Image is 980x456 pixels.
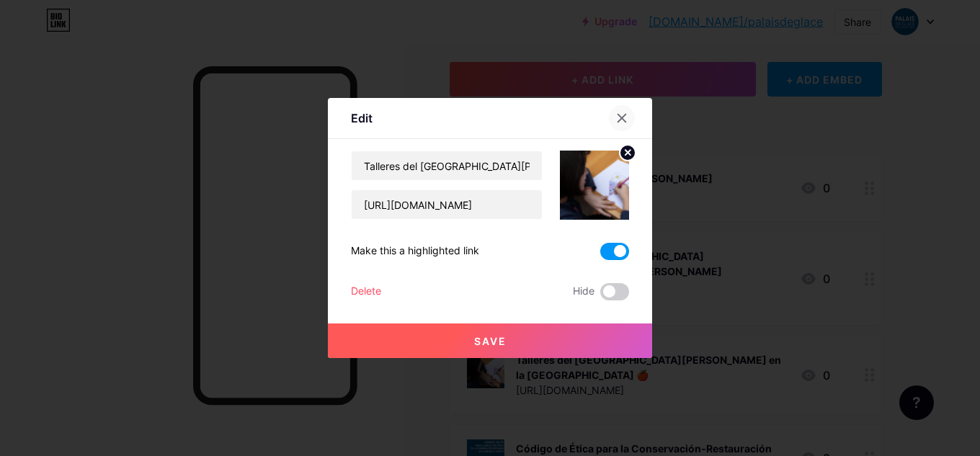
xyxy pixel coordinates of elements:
[573,283,594,300] span: Hide
[352,190,542,219] input: URL
[351,243,479,260] div: Make this a highlighted link
[474,335,507,347] span: Save
[328,323,652,358] button: Save
[351,109,373,127] div: Edit
[351,283,381,300] div: Delete
[352,151,542,180] input: Title
[560,151,629,220] img: link_thumbnail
